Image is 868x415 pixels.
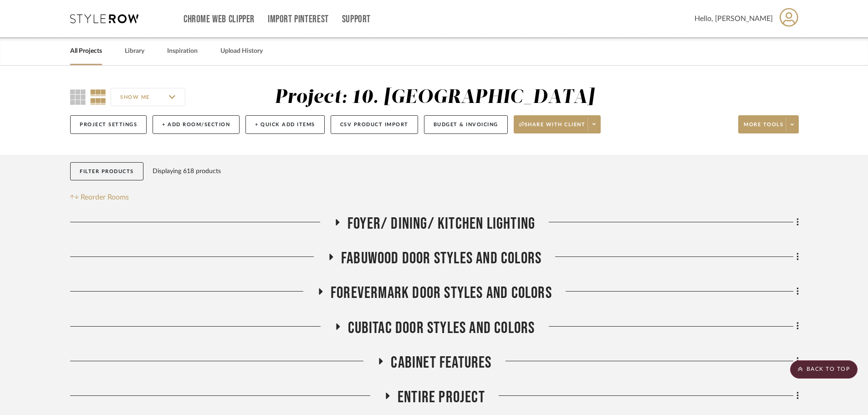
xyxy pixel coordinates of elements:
[70,192,129,203] button: Reorder Rooms
[184,15,255,23] a: Chrome Web Clipper
[245,115,325,134] button: + Quick Add Items
[70,45,102,57] a: All Projects
[424,115,508,134] button: Budget & Invoicing
[275,88,595,107] div: Project: 10. [GEOGRAPHIC_DATA]
[348,318,535,338] span: CUBITAC DOOR STYLES AND COLORS
[167,45,198,57] a: Inspiration
[70,162,143,181] button: Filter Products
[153,115,240,134] button: + Add Room/Section
[331,115,418,134] button: CSV Product Import
[398,388,485,407] span: Entire Project
[347,214,535,234] span: Foyer/ Dining/ Kitchen Lighting
[331,283,552,303] span: FOREVERMARK DOOR STYLES AND COLORS
[341,249,541,268] span: FABUWOOD DOOR STYLES AND COLORS
[694,13,773,24] span: Hello, [PERSON_NAME]
[391,353,491,373] span: Cabinet Features
[514,115,601,133] button: Share with client
[744,121,783,135] span: More tools
[125,45,144,57] a: Library
[220,45,263,57] a: Upload History
[519,121,586,135] span: Share with client
[81,192,129,203] span: Reorder Rooms
[738,115,799,133] button: More tools
[790,360,858,379] scroll-to-top-button: BACK TO TOP
[153,162,221,180] div: Displaying 618 products
[268,15,329,23] a: Import Pinterest
[70,115,147,134] button: Project Settings
[342,15,371,23] a: Support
